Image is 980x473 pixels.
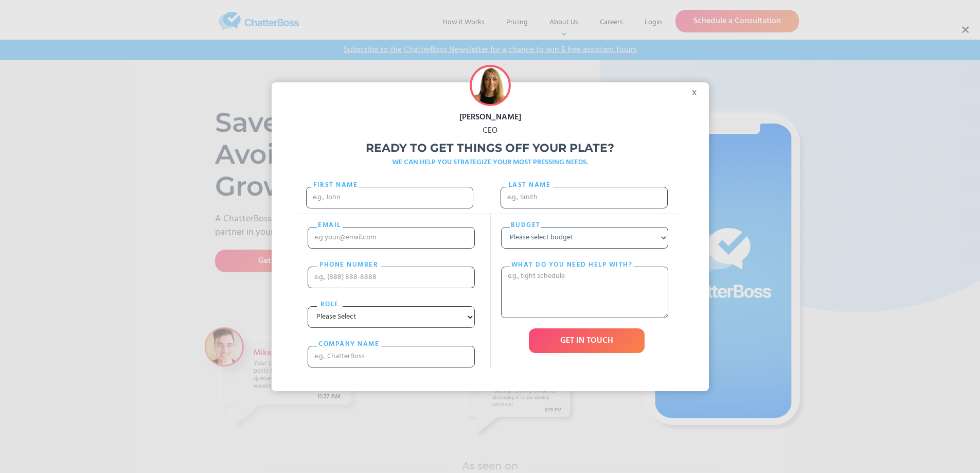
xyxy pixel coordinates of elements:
[510,260,634,270] label: What do you need help with?
[272,124,709,137] div: CEO
[297,174,683,378] form: Freebie Popup Form 2021
[392,156,588,168] strong: WE CAN HELP YOU STRATEGIZE YOUR MOST PRESSING NEEDS.
[308,267,475,288] input: e.g., (888) 888-8888
[366,141,614,155] strong: Ready to get things off your plate?
[308,346,475,367] input: e.g., ChatterBoss
[529,328,645,353] input: GET IN TOUCH
[686,82,709,98] div: x
[306,187,473,208] input: e.g., John
[507,180,553,190] label: Last name
[308,227,475,249] input: e.g your@email.com
[317,339,381,349] label: cOMPANY NAME
[501,187,668,208] input: e.g., Smith
[312,180,359,190] label: First Name
[317,260,381,270] label: PHONE nUMBER
[272,111,709,124] div: [PERSON_NAME]
[317,300,343,310] label: Role
[317,220,343,231] label: email
[510,220,541,231] label: Budget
